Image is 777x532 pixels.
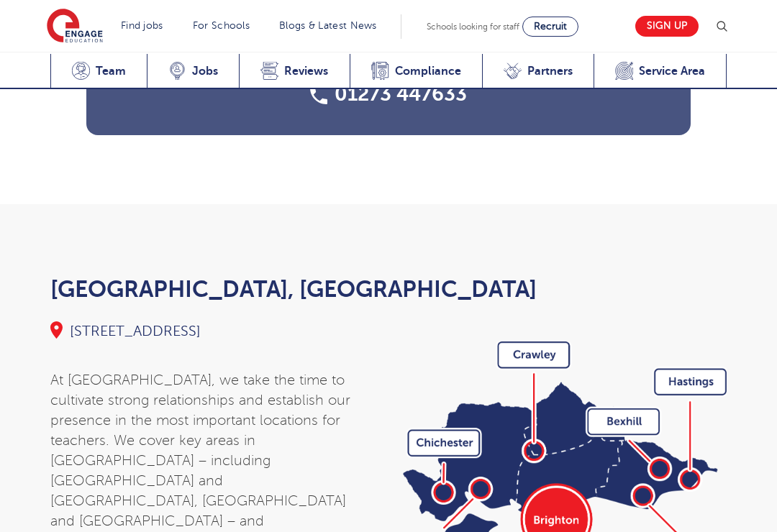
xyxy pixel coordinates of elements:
a: Partners [482,54,594,89]
a: For Schools [193,20,250,31]
a: Find jobs [121,20,163,31]
a: Jobs [147,54,239,89]
span: Service Area [639,64,705,78]
a: Sign up [635,16,699,37]
img: Engage Education [47,9,103,45]
a: 01273 447633 [310,84,467,104]
a: Service Area [594,54,727,89]
div: [STREET_ADDRESS] [50,321,727,341]
a: Compliance [350,54,482,89]
a: Recruit [522,17,578,37]
span: Partners [527,64,573,78]
span: Compliance [395,64,461,78]
span: Reviews [284,64,328,78]
a: Blogs & Latest News [279,20,377,31]
h3: [GEOGRAPHIC_DATA], [GEOGRAPHIC_DATA] [50,275,727,303]
span: Recruit [534,21,567,32]
a: Reviews [239,54,349,89]
span: Team [96,64,126,78]
a: Team [50,54,147,89]
span: Jobs [192,64,218,78]
span: Schools looking for staff [427,22,519,32]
